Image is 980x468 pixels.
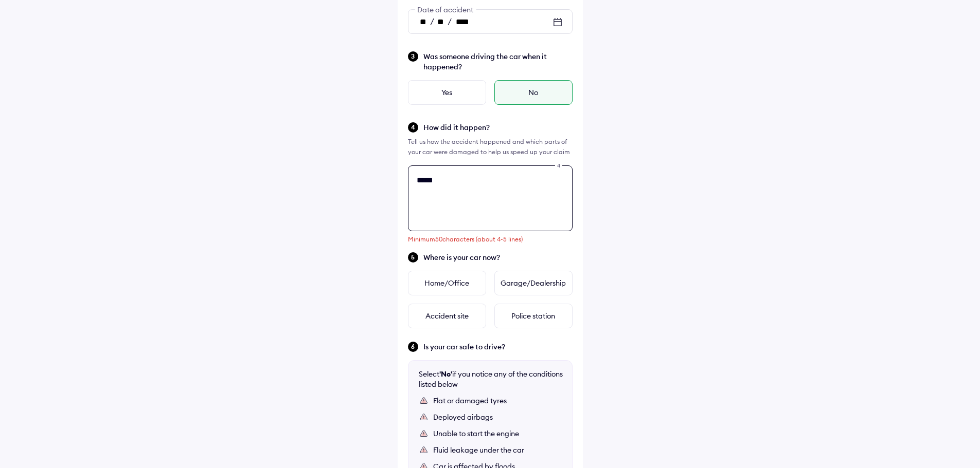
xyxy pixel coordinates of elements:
[419,369,563,389] div: Select if you notice any of the conditions listed below
[408,271,486,295] div: Home/Office
[408,137,573,157] div: Tell us how the accident happened and which parts of your car were damaged to help us speed up yo...
[408,304,486,328] div: Accident site
[494,271,573,295] div: Garage/Dealership
[408,80,486,105] div: Yes
[423,122,573,133] span: How did it happen?
[448,16,452,26] span: /
[423,342,573,352] span: Is your car safe to drive?
[415,5,476,14] span: Date of accident
[439,369,452,379] b: 'No'
[423,51,573,72] span: Was someone driving the car when it happened?
[433,396,562,406] div: Flat or damaged tyres
[423,252,573,263] span: Where is your car now?
[408,235,573,243] div: Minimum 50 characters (about 4-5 lines)
[494,304,573,328] div: Police station
[494,80,573,105] div: No
[433,412,562,422] div: Deployed airbags
[433,445,562,455] div: Fluid leakage under the car
[430,16,434,26] span: /
[433,428,562,439] div: Unable to start the engine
